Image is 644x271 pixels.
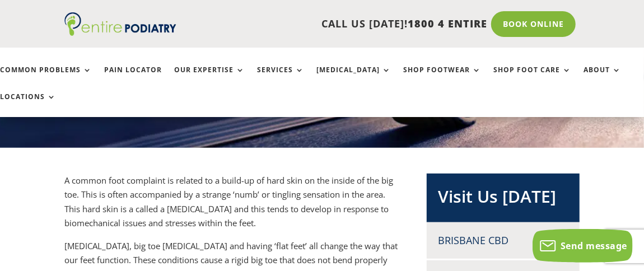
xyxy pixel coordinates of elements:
p: CALL US [DATE]! [178,17,487,31]
h4: Brisbane CBD [438,233,568,247]
h2: Visit Us [DATE] [438,185,568,214]
a: Shop Foot Care [493,66,571,90]
a: Book Online [491,11,576,37]
img: logo (1) [64,12,176,36]
a: Services [257,66,304,90]
span: 1800 4 ENTIRE [408,17,487,30]
a: Shop Footwear [403,66,481,90]
a: Pain Locator [104,66,162,90]
a: About [584,66,621,90]
a: [MEDICAL_DATA] [316,66,391,90]
p: A common foot complaint is related to a build-up of hard skin on the inside of the big toe. This ... [64,174,398,239]
button: Send message [533,229,633,263]
a: Our Expertise [174,66,245,90]
span: Send message [561,240,627,252]
a: Entire Podiatry [64,27,176,38]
